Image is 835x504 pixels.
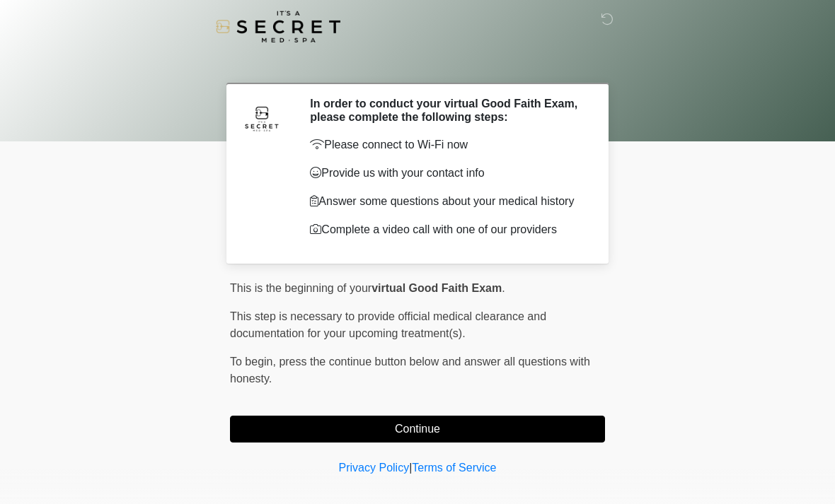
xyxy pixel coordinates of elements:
span: This step is necessary to provide official medical clearance and documentation for your upcoming ... [230,310,546,339]
span: To begin, [230,356,279,368]
span: This is the beginning of your [230,282,372,294]
p: Answer some questions about your medical history [310,193,584,210]
span: press the continue button below and answer all questions with honesty. [230,356,590,385]
button: Continue [230,416,605,443]
a: Privacy Policy [339,462,410,474]
p: Please connect to Wi-Fi now [310,136,584,153]
span: . [502,282,505,294]
img: Agent Avatar [241,97,283,139]
img: It's A Secret Med Spa Logo [216,11,340,42]
h2: In order to conduct your virtual Good Faith Exam, please complete the following steps: [310,97,584,124]
h1: ‎ ‎ [219,51,616,77]
p: Provide us with your contact info [310,165,584,182]
a: | [409,462,412,474]
p: Complete a video call with one of our providers [310,221,584,238]
a: Terms of Service [412,462,496,474]
strong: virtual Good Faith Exam [372,282,502,294]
